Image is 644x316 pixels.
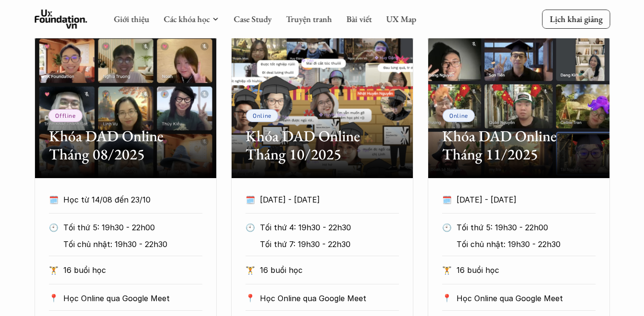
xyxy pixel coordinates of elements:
p: 🕙 [246,220,255,235]
p: Lịch khai giảng [550,13,602,24]
p: 🏋️ [246,263,255,277]
p: Online [449,112,468,119]
p: Tối thứ 7: 19h30 - 22h30 [260,237,394,251]
a: Các khóa học [164,13,210,24]
p: Học Online qua Google Meet [63,291,202,305]
p: 🗓️ [246,192,255,207]
p: 🏋️ [49,263,59,277]
p: 📍 [246,293,255,303]
p: 16 buổi học [260,263,399,277]
p: Tối thứ 4: 19h30 - 22h30 [260,220,394,235]
a: Case Study [234,13,271,24]
p: Học Online qua Google Meet [260,291,399,305]
h2: Khóa DAD Online Tháng 08/2025 [49,127,202,164]
p: 📍 [49,293,59,303]
p: Tối chủ nhật: 19h30 - 22h30 [63,237,197,251]
p: Học Online qua Google Meet [457,291,596,305]
p: 16 buổi học [63,263,202,277]
p: 🗓️ [442,192,452,207]
a: Lịch khai giảng [542,10,610,28]
p: 📍 [442,293,452,303]
a: Truyện tranh [286,13,332,24]
p: Tối thứ 5: 19h30 - 22h00 [63,220,197,235]
p: Học từ 14/08 đến 23/10 [63,192,202,207]
p: Online [253,112,271,119]
a: UX Map [386,13,416,24]
a: Giới thiệu [114,13,149,24]
p: 16 buổi học [457,263,596,277]
p: 🗓️ [49,192,59,207]
p: [DATE] - [DATE] [260,192,399,207]
a: Bài viết [346,13,372,24]
p: [DATE] - [DATE] [457,192,596,207]
p: 🕙 [49,220,59,235]
h2: Khóa DAD Online Tháng 10/2025 [246,127,399,164]
p: Tối thứ 5: 19h30 - 22h00 [457,220,590,235]
p: 🏋️ [442,263,452,277]
p: Offline [55,112,75,119]
p: Tối chủ nhật: 19h30 - 22h30 [457,237,590,251]
p: 🕙 [442,220,452,235]
h2: Khóa DAD Online Tháng 11/2025 [442,127,596,164]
